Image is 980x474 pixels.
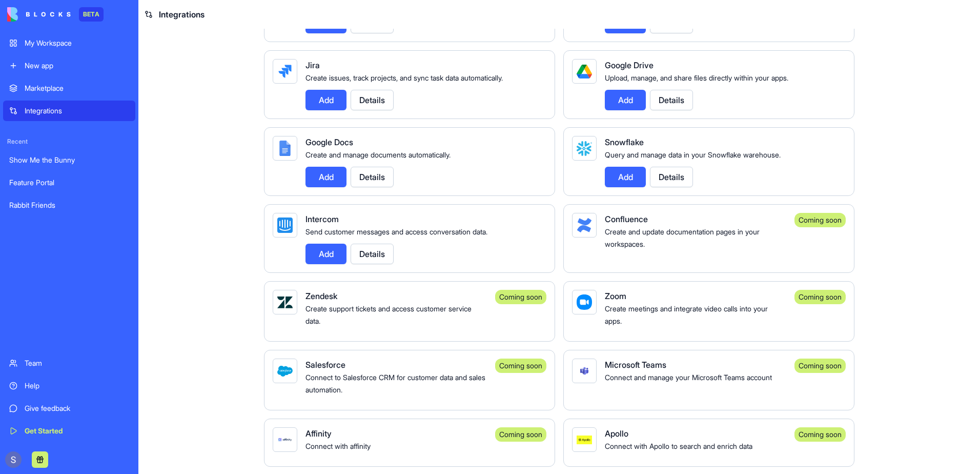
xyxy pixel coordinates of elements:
[3,421,135,441] a: Get Started
[305,360,345,370] span: Salesforce
[605,214,648,224] span: Confluence
[650,90,693,110] button: Details
[25,426,129,436] div: Get Started
[25,38,129,48] div: My Workspace
[25,358,129,368] div: Team
[305,304,472,325] span: Create support tickets and access customer service data.
[79,7,104,22] div: BETA
[305,442,371,450] span: Connect with affinity
[21,193,172,204] div: Tickets
[137,320,205,361] button: Help
[21,130,171,141] div: Send us a message
[495,427,546,442] div: Coming soon
[605,167,646,187] button: Add
[305,73,503,82] span: Create issues, track projects, and sync task data automatically.
[5,451,22,468] img: ACg8ocJg4p_dPqjhSL03u1SIVTGQdpy5AIiJU7nt3TQW-L-gyDNKzg=s96-c
[68,320,136,361] button: Messages
[7,7,71,22] img: logo
[21,174,184,185] div: Create a ticket
[605,304,768,325] span: Create meetings and integrate video calls into your apps.
[605,360,666,370] span: Microsoft Teams
[3,101,135,121] a: Integrations
[9,155,129,165] div: Show Me the Bunny
[23,346,46,353] span: Home
[25,106,129,116] div: Integrations
[3,33,135,53] a: My Workspace
[176,16,195,35] div: Close
[3,78,135,98] a: Marketplace
[351,90,394,110] button: Details
[3,398,135,419] a: Give feedback
[305,60,320,70] span: Jira
[605,227,760,248] span: Create and update documentation pages in your workspaces.
[351,167,394,187] button: Details
[794,427,846,442] div: Coming soon
[139,16,160,37] img: Profile image for Shelly
[794,213,846,227] div: Coming soon
[3,55,135,76] a: New app
[159,8,205,21] span: Integrations
[21,90,185,108] p: How can we help?
[305,90,346,110] button: Add
[305,244,346,264] button: Add
[21,251,172,262] div: FAQ
[305,291,337,301] span: Zendesk
[3,353,135,373] a: Team
[25,381,129,391] div: Help
[351,244,394,264] button: Details
[21,141,171,151] div: We'll be back online [DATE]
[605,428,628,439] span: Apollo
[605,60,654,70] span: Google Drive
[305,428,332,439] span: Affinity
[495,290,546,304] div: Coming soon
[15,222,190,243] button: Search for help
[25,61,129,71] div: New app
[605,373,772,382] span: Connect and manage your Microsoft Teams account
[305,150,451,159] span: Create and manage documents automatically.
[3,376,135,396] a: Help
[605,137,644,147] span: Snowflake
[21,19,33,36] img: logo
[21,227,83,238] span: Search for help
[9,177,129,188] div: Feature Portal
[495,359,546,373] div: Coming soon
[605,442,752,450] span: Connect with Apollo to search and enrich data
[605,150,781,159] span: Query and manage data in your Snowflake warehouse.
[85,346,120,353] span: Messages
[10,121,195,160] div: Send us a messageWe'll be back online [DATE]
[305,227,487,236] span: Send customer messages and access conversation data.
[15,247,190,266] div: FAQ
[3,150,135,170] a: Show Me the Bunny
[605,90,646,110] button: Add
[25,83,129,93] div: Marketplace
[7,7,104,22] a: BETA
[162,346,179,353] span: Help
[794,359,846,373] div: Coming soon
[3,172,135,193] a: Feature Portal
[15,189,190,208] div: Tickets
[794,290,846,304] div: Coming soon
[305,167,346,187] button: Add
[605,291,626,301] span: Zoom
[120,16,140,37] img: Profile image for Michal
[25,403,129,413] div: Give feedback
[3,137,135,146] span: Recent
[305,214,339,224] span: Intercom
[305,137,353,147] span: Google Docs
[650,167,693,187] button: Details
[305,373,485,394] span: Connect to Salesforce CRM for customer data and sales automation.
[605,73,788,82] span: Upload, manage, and share files directly within your apps.
[9,200,129,210] div: Rabbit Friends
[3,195,135,215] a: Rabbit Friends
[21,73,185,90] p: Hi [PERSON_NAME]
